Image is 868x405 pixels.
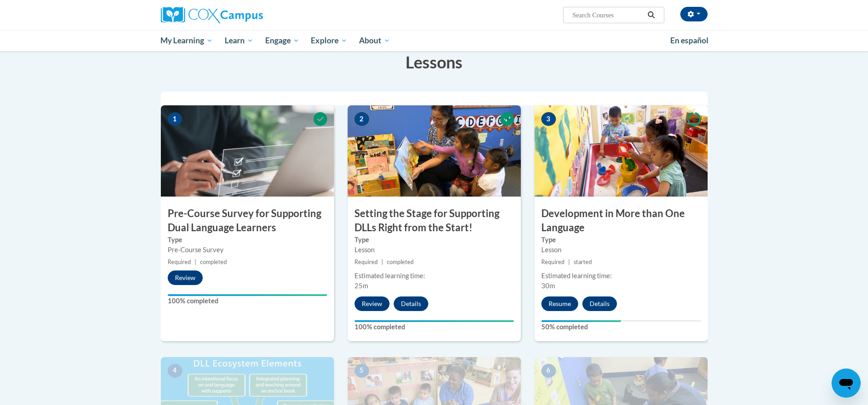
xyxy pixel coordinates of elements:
[541,320,621,322] div: Your progress
[200,259,227,265] span: completed
[644,10,658,21] button: Search
[541,271,701,281] div: Estimated learning time:
[354,271,514,281] div: Estimated learning time:
[168,364,182,378] span: 4
[541,259,565,265] span: Required
[161,207,334,235] h3: Pre-Course Survey for Supporting Dual Language Learners
[195,259,196,265] span: |
[354,296,390,311] button: Review
[541,112,556,126] span: 3
[265,35,299,46] span: Engage
[832,369,861,398] iframe: Button to launch messaging window
[541,322,701,332] label: 50% completed
[161,105,334,197] img: Course Image
[359,35,390,46] span: About
[155,30,219,51] a: My Learning
[305,30,353,51] a: Explore
[541,235,701,245] label: Type
[147,30,721,51] div: Main menu
[161,51,708,73] h3: Lessons
[225,35,253,46] span: Learn
[168,245,327,255] div: Pre-Course Survey
[381,259,383,265] span: |
[168,294,327,296] div: Your progress
[354,245,514,255] div: Lesson
[670,36,709,45] span: En español
[582,296,617,311] button: Details
[348,105,521,197] img: Course Image
[354,259,378,265] span: Required
[168,296,327,306] label: 100% completed
[541,245,701,255] div: Lesson
[680,7,708,21] button: Account Settings
[168,112,182,126] span: 1
[541,282,555,290] span: 30m
[571,10,644,21] input: Search Courses
[353,30,396,51] a: About
[354,112,369,126] span: 2
[161,7,334,23] a: Cox Campus
[168,235,327,245] label: Type
[541,296,578,311] button: Resume
[354,320,514,322] div: Your progress
[354,235,514,245] label: Type
[354,322,514,332] label: 100% completed
[219,30,259,51] a: Learn
[311,35,347,46] span: Explore
[534,105,708,197] img: Course Image
[168,259,191,265] span: Required
[161,7,263,23] img: Cox Campus
[348,207,521,235] h3: Setting the Stage for Supporting DLLs Right from the Start!
[394,296,428,311] button: Details
[574,259,592,265] span: started
[534,207,708,235] h3: Development in More than One Language
[160,35,213,46] span: My Learning
[354,364,369,378] span: 5
[664,31,714,50] a: En español
[259,30,305,51] a: Engage
[354,282,368,290] span: 25m
[168,270,203,285] button: Review
[387,259,414,265] span: completed
[541,364,556,378] span: 6
[568,259,570,265] span: |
